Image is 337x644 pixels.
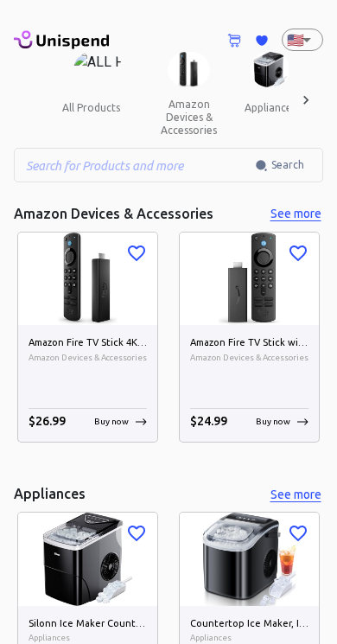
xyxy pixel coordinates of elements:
span: Search [271,156,304,174]
span: Amazon Devices & Accessories [190,351,308,365]
img: Silonn Ice Maker Countertop, 9 Cubes Ready in 6 Mins, 26lbs in 24Hrs, Self-Cleaning Ice Machine w... [18,513,157,605]
button: all products [48,87,134,129]
img: Amazon Fire TV Stick 4K Max streaming device, Wi-Fi 6, Alexa Voice Remote (includes TV controls) ... [18,233,157,325]
img: Amazon Fire TV Stick with Alexa Voice Remote (includes TV controls), free &amp; live TV without c... [180,233,319,325]
h5: Appliances [14,485,86,503]
button: See more [268,203,323,225]
p: 🇺🇸 [287,29,296,50]
img: Amazon Devices & Accessories [168,52,210,87]
h6: Countertop Ice Maker, Ice Maker Machine 6 Mins 9 Bullet Ice, 26.5lbs/24Hrs, Portable Ice Maker Ma... [190,616,308,632]
span: $ 24.99 [190,414,227,428]
span: Amazon Devices & Accessories [29,351,147,365]
img: Appliances [251,52,290,87]
h6: Silonn Ice Maker Countertop, 9 Cubes Ready in 6 Mins, 26lbs in 24Hrs, Self-Cleaning Ice Machine w... [29,616,147,632]
img: ALL PRODUCTS [73,52,123,87]
button: amazon devices & accessories [147,87,231,147]
button: See more [268,484,323,506]
input: Search for Products and more [14,148,255,182]
div: 🇺🇸 [282,29,323,51]
p: Buy now [256,415,290,428]
h6: Amazon Fire TV Stick with Alexa Voice Remote (includes TV controls), free &amp; live TV without c... [190,335,308,351]
p: Buy now [94,415,129,428]
h6: Amazon Fire TV Stick 4K Max streaming device, Wi-Fi 6, Alexa Voice Remote (includes TV controls) [29,335,147,351]
button: appliances [231,87,310,129]
img: Countertop Ice Maker, Ice Maker Machine 6 Mins 9 Bullet Ice, 26.5lbs/24Hrs, Portable Ice Maker Ma... [180,513,319,605]
span: $ 26.99 [29,414,66,428]
h5: Amazon Devices & Accessories [14,205,213,223]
